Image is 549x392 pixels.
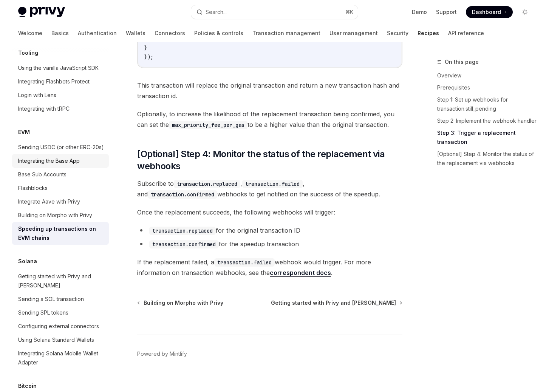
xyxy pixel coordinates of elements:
a: Speeding up transactions on EVM chains [12,222,109,245]
a: Getting started with Privy and [PERSON_NAME] [271,299,402,307]
li: for the speedup transaction [137,239,402,249]
span: Optionally, to increase the likelihood of the replacement transaction being confirmed, you can se... [137,109,402,130]
div: Sending USDC (or other ERC-20s) [18,143,104,152]
a: Sending USDC (or other ERC-20s) [12,140,109,154]
span: Subscribe to , , and webhooks to get notified on the success of the speedup. [137,178,402,199]
a: Sending SPL tokens [12,306,109,319]
code: transaction.confirmed [149,240,219,248]
a: correspondent docs [270,269,331,277]
a: Configuring external connectors [12,319,109,333]
a: Building on Morpho with Privy [138,299,223,307]
code: transaction.replaced [149,227,216,235]
h5: Solana [18,257,37,266]
span: } [144,45,147,51]
span: Dashboard [472,8,501,16]
a: Step 3: Trigger a replacement transaction [437,127,537,148]
div: Speeding up transactions on EVM chains [18,224,104,242]
a: Using the vanilla JavaScript SDK [12,61,109,75]
div: Login with Lens [18,91,56,100]
a: Using Solana Standard Wallets [12,333,109,347]
img: light logo [18,7,65,17]
div: Sending a SOL transaction [18,295,84,304]
div: Using the vanilla JavaScript SDK [18,63,99,73]
a: Dashboard [466,6,513,18]
div: Configuring external connectors [18,322,99,331]
h5: Bitcoin [18,381,37,390]
a: Integrating Solana Mobile Wallet Adapter [12,347,109,369]
a: Authentication [78,24,117,42]
span: }); [144,54,153,60]
div: Flashblocks [18,184,48,193]
code: transaction.replaced [174,180,240,188]
h5: EVM [18,128,30,137]
span: [Optional] Step 4: Monitor the status of the replacement via webhooks [137,148,402,172]
div: Integrating Flashbots Protect [18,77,90,86]
a: Step 1: Set up webhooks for transaction.still_pending [437,94,537,115]
a: API reference [448,24,484,42]
a: Overview [437,69,537,82]
a: Powered by Mintlify [137,350,187,358]
a: Policies & controls [194,24,243,42]
a: Integrating the Base App [12,154,109,168]
span: ⌘ K [345,9,353,15]
a: Basics [51,24,69,42]
a: Prerequisites [437,82,537,94]
a: Getting started with Privy and [PERSON_NAME] [12,270,109,292]
div: Integrating with tRPC [18,104,70,113]
a: Security [387,24,408,42]
a: Integrate Aave with Privy [12,195,109,208]
a: Welcome [18,24,42,42]
code: transaction.confirmed [148,190,217,199]
code: max_priority_fee_per_gas [169,121,247,129]
span: This transaction will replace the original transaction and return a new transaction hash and tran... [137,80,402,101]
span: If the replacement failed, a webhook would trigger. For more information on transaction webhooks,... [137,257,402,278]
code: transaction.failed [214,258,275,267]
a: Flashblocks [12,181,109,195]
div: Integrating the Base App [18,156,80,165]
a: Demo [412,8,427,16]
a: Recipes [418,24,439,42]
a: Transaction management [252,24,320,42]
a: Wallets [126,24,145,42]
span: On this page [445,57,479,66]
span: Once the replacement succeeds, the following webhooks will trigger: [137,207,402,218]
a: Support [436,8,457,16]
a: [Optional] Step 4: Monitor the status of the replacement via webhooks [437,148,537,169]
a: Login with Lens [12,88,109,102]
a: Step 2: Implement the webhook handler [437,115,537,127]
a: Building on Morpho with Privy [12,208,109,222]
a: User management [329,24,378,42]
code: transaction.failed [242,180,303,188]
span: Building on Morpho with Privy [144,299,223,307]
span: Getting started with Privy and [PERSON_NAME] [271,299,396,307]
div: Integrate Aave with Privy [18,197,80,206]
div: Using Solana Standard Wallets [18,335,94,344]
div: Base Sub Accounts [18,170,66,179]
li: for the original transaction ID [137,225,402,236]
div: Building on Morpho with Privy [18,211,92,220]
div: Integrating Solana Mobile Wallet Adapter [18,349,104,367]
a: Integrating Flashbots Protect [12,75,109,88]
a: Base Sub Accounts [12,168,109,181]
button: Search...⌘K [191,5,358,19]
div: Getting started with Privy and [PERSON_NAME] [18,272,104,290]
div: Search... [206,8,227,17]
a: Connectors [155,24,185,42]
div: Sending SPL tokens [18,308,68,317]
a: Integrating with tRPC [12,102,109,116]
a: Sending a SOL transaction [12,292,109,306]
button: Toggle dark mode [519,6,531,18]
